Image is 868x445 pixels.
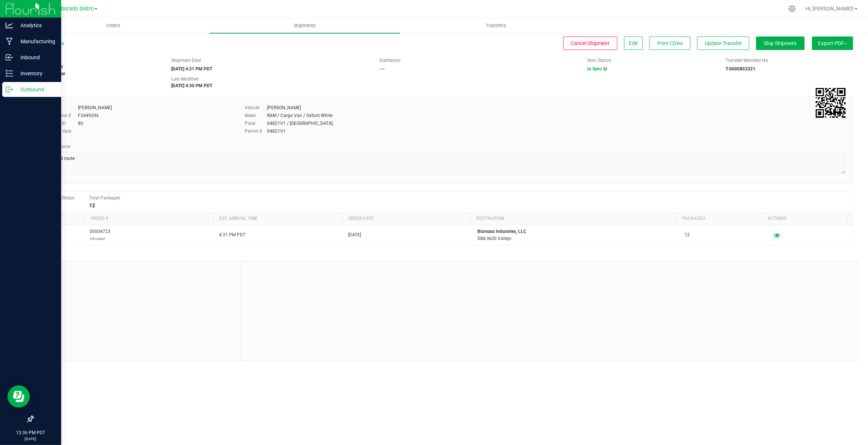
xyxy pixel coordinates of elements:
div: 80 [78,120,83,127]
button: Edit [624,37,643,50]
strong: --- [379,66,385,72]
th: Actions [762,212,847,225]
span: Total Packages [89,195,120,201]
strong: T-0005853321 [726,66,756,72]
p: Allocated [90,235,110,242]
span: Export PDF [818,40,847,46]
span: Edit [629,40,638,46]
p: Analytics [13,21,58,30]
label: Transfer Manifest No. [726,57,770,64]
th: Packages [676,212,762,225]
label: Plate [245,120,267,127]
button: Cancel Shipment [563,37,617,50]
button: Ship Shipment [756,37,805,50]
inline-svg: Analytics [6,22,13,29]
a: Transfers [401,18,592,34]
p: Outbound [13,85,58,94]
span: [DATE] [348,231,361,239]
label: Last Modified [172,76,199,82]
span: Shipment # [33,57,160,64]
inline-svg: Inbound [6,54,13,61]
span: Orders [96,22,131,29]
div: 04821V1 [267,128,286,135]
a: Orders [18,18,209,34]
div: [PERSON_NAME] [267,104,301,111]
button: Update Transfer [697,37,749,50]
button: Print COAs [649,37,690,50]
label: Vehicle [245,104,267,111]
iframe: Resource center [7,385,30,408]
span: Print COAs [657,40,683,46]
span: Shipments [283,22,326,29]
div: Manage settings [787,5,797,12]
p: DBA NUG Vallejo [477,235,676,242]
span: Update Transfer [705,40,742,46]
label: Make [245,112,267,119]
strong: [DATE] 4:30 PM PDT [172,83,213,88]
span: Ship Shipment [764,40,797,46]
th: Est. arrival time [213,212,342,225]
span: In Sync [587,66,602,72]
span: 4:31 PM PDT [219,231,245,239]
inline-svg: Manufacturing [6,38,13,45]
inline-svg: Outbound [6,86,13,93]
th: Order date [342,212,470,225]
inline-svg: Inventory [6,70,13,77]
a: Shipments [209,18,401,34]
span: El Dorado Distro [55,6,94,12]
label: Shipment Date [172,57,201,64]
p: Biomass Industries, LLC [477,228,676,235]
p: Inventory [13,69,58,78]
div: [PERSON_NAME] [78,104,112,111]
strong: 12 [89,202,95,208]
span: Cancel Shipment [571,40,610,46]
label: Permit # [245,128,267,135]
span: 00004723 [90,228,110,242]
div: RAM / Cargo Van / Oxford White [267,112,332,119]
th: Order # [85,212,213,225]
th: Destination [470,212,676,225]
img: Scan me! [816,88,846,118]
div: 04821V1 / [GEOGRAPHIC_DATA] [267,120,333,127]
button: Export PDF [812,37,853,50]
div: F2449296 [78,112,99,119]
p: Inbound [13,53,58,62]
strong: [DATE] 4:31 PM PDT [172,66,213,72]
span: 12 [684,231,690,239]
span: Notes [39,266,235,275]
p: [DATE] [3,436,58,442]
label: Distributor [379,57,401,64]
span: Transfers [476,22,516,29]
p: 12:36 PM PDT [3,429,58,436]
label: Sync Status [587,57,611,64]
qrcode: 20250821-011 [816,88,846,118]
span: Hi, [PERSON_NAME]! [805,6,854,12]
p: Manufacturing [13,37,58,46]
